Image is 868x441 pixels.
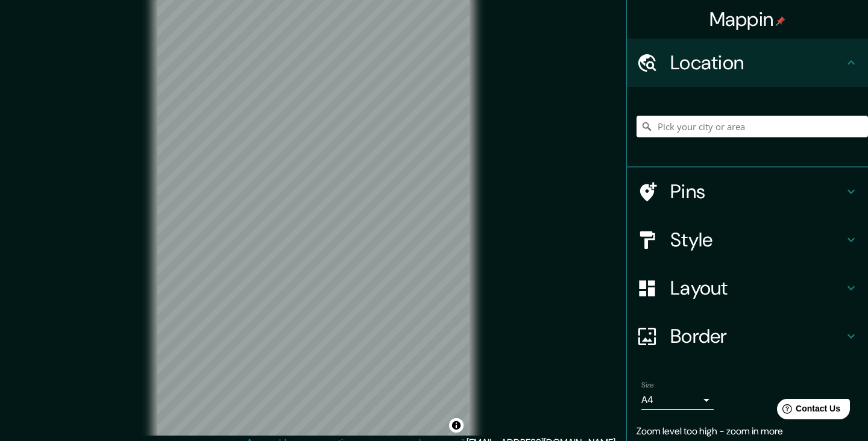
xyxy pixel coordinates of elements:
[670,51,844,75] h4: Location
[627,216,868,264] div: Style
[449,418,464,433] button: Toggle attribution
[670,228,844,252] h4: Style
[761,394,855,428] iframe: Help widget launcher
[670,180,844,204] h4: Pins
[627,312,868,360] div: Border
[641,390,714,410] div: A4
[627,264,868,312] div: Layout
[670,324,844,348] h4: Border
[637,116,868,137] input: Pick your city or area
[637,424,858,439] p: Zoom level too high - zoom in more
[641,380,654,390] label: Size
[776,16,785,26] img: pin-icon.png
[709,7,786,31] h4: Mappin
[627,39,868,87] div: Location
[627,167,868,216] div: Pins
[670,276,844,300] h4: Layout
